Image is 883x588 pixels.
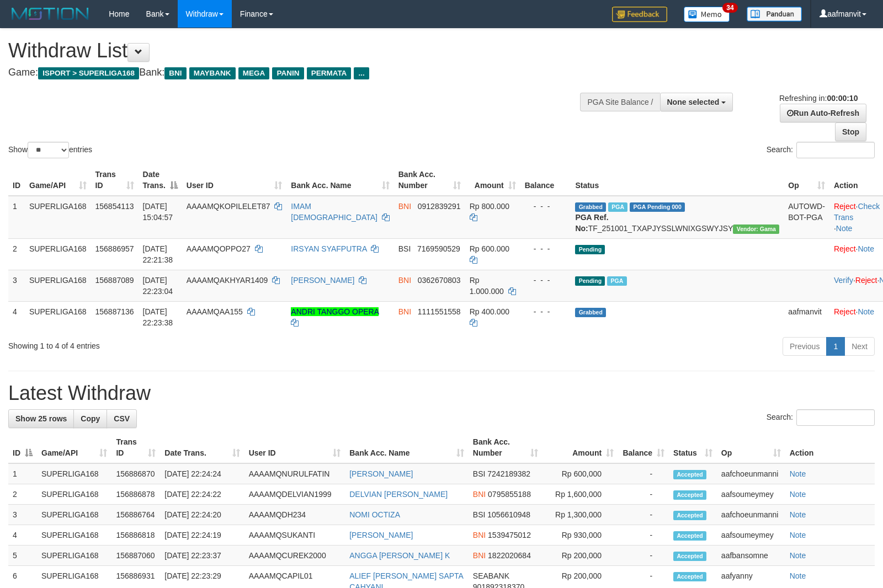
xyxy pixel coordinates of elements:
[488,551,531,560] span: Copy 1822020684 to clipboard
[160,505,244,525] td: [DATE] 22:24:20
[238,67,270,79] span: MEGA
[37,463,111,484] td: SUPERLIGA168
[160,546,244,566] td: [DATE] 22:23:37
[618,525,669,546] td: -
[542,463,618,484] td: Rp 600,000
[25,238,91,270] td: SUPERLIGA168
[164,67,186,79] span: BNI
[487,469,530,478] span: Copy 7242189382 to clipboard
[673,572,706,581] span: Accepted
[790,551,806,560] a: Note
[8,301,25,333] td: 4
[349,551,450,560] a: ANGGA [PERSON_NAME] K
[717,505,785,525] td: aafchoeunmanni
[790,469,806,478] a: Note
[618,505,669,525] td: -
[95,276,134,285] span: 156887089
[733,224,779,234] span: Vendor URL: https://trx31.1velocity.biz
[8,505,37,525] td: 3
[618,432,669,463] th: Balance: activate to sort column ascending
[37,432,111,463] th: Game/API: activate to sort column ascending
[349,490,448,499] a: DELVIAN [PERSON_NAME]
[858,307,874,316] a: Note
[187,244,251,253] span: AAAAMQOPPO27
[8,196,25,239] td: 1
[858,244,874,253] a: Note
[796,409,875,426] input: Search:
[111,484,160,505] td: 156886878
[8,6,92,22] img: MOTION_logo.png
[111,525,160,546] td: 156886818
[73,409,107,428] a: Copy
[111,463,160,484] td: 156886870
[827,94,858,103] strong: 00:00:10
[160,525,244,546] td: [DATE] 22:24:19
[398,202,411,211] span: BNI
[291,202,377,222] a: IMAM [DEMOGRAPHIC_DATA]
[8,463,37,484] td: 1
[784,196,829,239] td: AUTOWD-BOT-PGA
[286,164,393,196] th: Bank Acc. Name: activate to sort column ascending
[418,276,461,285] span: Copy 0362670803 to clipboard
[834,202,880,222] a: Check Trans
[244,463,345,484] td: AAAAMQNURULFATIN
[717,484,785,505] td: aafsoumeymey
[8,270,25,301] td: 3
[575,276,605,286] span: Pending
[834,276,853,285] a: Verify
[354,67,369,79] span: ...
[25,164,91,196] th: Game/API: activate to sort column ascending
[542,505,618,525] td: Rp 1,300,000
[187,276,268,285] span: AAAAMQAKHYAR1409
[8,546,37,566] td: 5
[630,202,685,212] span: PGA Pending
[111,505,160,525] td: 156886764
[779,94,858,103] span: Refreshing in:
[784,164,829,196] th: Op: activate to sort column ascending
[580,93,659,111] div: PGA Site Balance /
[796,142,875,158] input: Search:
[417,244,460,253] span: Copy 7169590529 to clipboard
[244,525,345,546] td: AAAAMQSUKANTI
[783,337,827,356] a: Previous
[8,67,578,78] h4: Game: Bank:
[836,224,853,233] a: Note
[473,469,486,478] span: BSI
[25,196,91,239] td: SUPERLIGA168
[790,510,806,519] a: Note
[525,201,567,212] div: - - -
[520,164,571,196] th: Balance
[107,409,137,428] a: CSV
[608,202,627,212] span: Marked by aafchhiseyha
[291,244,366,253] a: IRSYAN SYAFPUTRA
[473,490,486,499] span: BNI
[8,432,37,463] th: ID: activate to sort column descending
[160,484,244,505] td: [DATE] 22:24:22
[488,531,531,539] span: Copy 1539475012 to clipboard
[91,164,139,196] th: Trans ID: activate to sort column ascending
[660,93,733,111] button: None selected
[418,307,461,316] span: Copy 1111551558 to clipboard
[487,510,530,519] span: Copy 1056610948 to clipboard
[673,470,706,479] span: Accepted
[38,67,139,79] span: ISPORT > SUPERLIGA168
[473,551,486,560] span: BNI
[291,307,379,316] a: ANDRI TANGGO OPERA
[187,202,270,211] span: AAAAMQKOPILELET87
[470,202,509,211] span: Rp 800.000
[747,7,802,22] img: panduan.png
[28,142,69,158] select: Showentries
[349,531,413,539] a: [PERSON_NAME]
[525,275,567,286] div: - - -
[855,276,877,285] a: Reject
[717,432,785,463] th: Op: activate to sort column ascending
[780,104,866,122] a: Run Auto-Refresh
[469,432,542,463] th: Bank Acc. Number: activate to sort column ascending
[139,164,182,196] th: Date Trans.: activate to sort column descending
[571,164,784,196] th: Status
[767,409,875,426] label: Search:
[398,276,411,285] span: BNI
[95,244,134,253] span: 156886957
[111,546,160,566] td: 156887060
[673,552,706,561] span: Accepted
